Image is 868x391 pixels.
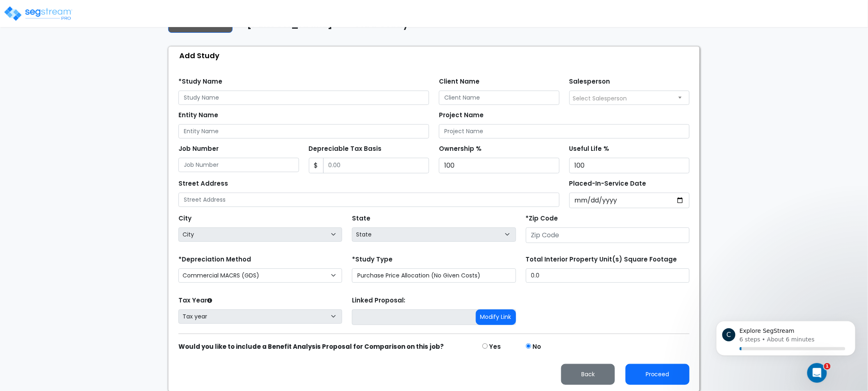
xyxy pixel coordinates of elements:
[533,342,541,352] label: No
[573,94,627,102] span: Select Salesperson
[178,111,218,120] label: Entity Name
[352,296,405,305] label: Linked Proposal:
[626,364,690,385] button: Proceed
[178,77,222,86] label: *Study Name
[309,144,382,154] label: Depreciable Tax Basis
[704,311,868,369] iframe: Intercom notifications message
[569,179,646,189] label: Placed-In-Service Date
[569,144,610,154] label: Useful Life %
[555,368,621,379] a: Back
[526,255,677,264] label: Total Interior Property Unit(s) Square Footage
[807,363,827,383] iframe: Intercom live chat
[178,342,444,351] strong: Would you like to include a Benefit Analysis Proposal for Comparison on this job?
[178,214,192,223] label: City
[439,91,560,105] input: Client Name
[569,77,610,86] label: Salesperson
[526,268,690,283] input: total square foot
[526,227,690,243] input: Zip Code
[352,214,370,223] label: State
[439,111,484,120] label: Project Name
[323,158,429,173] input: 0.00
[439,77,480,86] label: Client Name
[439,158,560,173] input: Ownership %
[569,158,690,173] input: Useful Life %
[178,124,429,139] input: Entity Name
[178,179,228,189] label: Street Address
[489,342,501,352] label: Yes
[439,124,690,139] input: Project Name
[178,158,299,172] input: Job Number
[561,364,615,385] button: Back
[173,47,699,64] div: Add Study
[178,91,429,105] input: Study Name
[439,144,482,154] label: Ownership %
[824,363,831,370] span: 1
[178,144,219,154] label: Job Number
[352,255,393,264] label: *Study Type
[3,5,73,22] img: logo_pro_r.png
[526,214,558,223] label: *Zip Code
[476,309,516,325] button: Modify Link
[309,158,324,173] span: $
[178,255,251,264] label: *Depreciation Method
[178,193,560,207] input: Street Address
[178,296,212,305] label: Tax Year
